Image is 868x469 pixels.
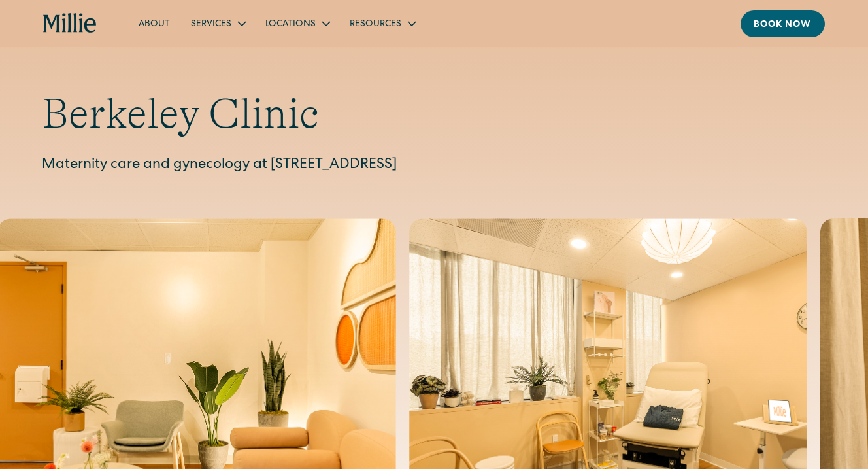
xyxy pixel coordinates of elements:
div: Services [180,12,255,34]
p: Maternity care and gynecology at [STREET_ADDRESS] [42,155,826,177]
div: Locations [265,18,316,31]
a: home [43,13,97,34]
div: Resources [350,18,401,31]
div: Resources [339,12,425,34]
a: About [128,12,180,34]
div: Locations [255,12,339,34]
div: Services [191,18,231,31]
div: Book now [754,18,812,32]
h1: Berkeley Clinic [42,89,826,139]
a: Book now [741,10,825,37]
